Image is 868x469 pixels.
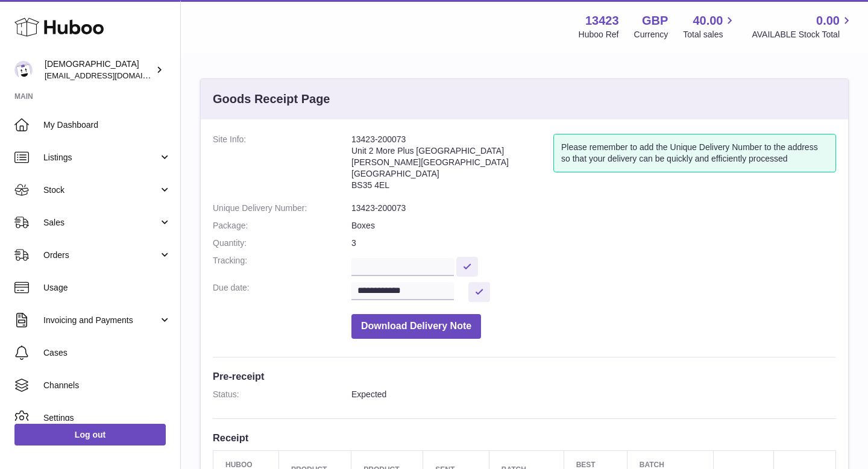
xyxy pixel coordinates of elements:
span: Invoicing and Payments [43,315,159,326]
span: AVAILABLE Stock Total [752,29,854,40]
dt: Tracking: [213,255,351,276]
a: 40.00 Total sales [683,13,737,40]
dt: Due date: [213,282,351,302]
span: Stock [43,184,159,196]
span: [EMAIL_ADDRESS][DOMAIN_NAME] [45,71,177,80]
strong: 13423 [585,13,619,29]
address: 13423-200073 Unit 2 More Plus [GEOGRAPHIC_DATA] [PERSON_NAME][GEOGRAPHIC_DATA] [GEOGRAPHIC_DATA] ... [351,134,553,197]
span: My Dashboard [43,119,171,131]
span: Usage [43,282,171,294]
dt: Unique Delivery Number: [213,203,351,214]
strong: GBP [642,13,668,29]
span: Orders [43,250,159,261]
div: Huboo Ref [579,29,619,40]
h3: Receipt [213,431,836,444]
a: 0.00 AVAILABLE Stock Total [752,13,854,40]
span: Listings [43,152,159,163]
span: Total sales [683,29,737,40]
dd: 13423-200073 [351,203,836,214]
a: Log out [14,424,166,445]
dt: Quantity: [213,238,351,249]
div: Please remember to add the Unique Delivery Number to the address so that your delivery can be qui... [553,134,836,172]
span: Sales [43,217,159,228]
div: [DEMOGRAPHIC_DATA] [45,58,153,81]
dd: Expected [351,389,836,400]
span: Cases [43,347,171,359]
span: Channels [43,380,171,391]
dd: 3 [351,238,836,249]
div: Currency [634,29,668,40]
img: olgazyuz@outlook.com [14,61,33,79]
span: Settings [43,412,171,424]
dt: Site Info: [213,134,351,197]
button: Download Delivery Note [351,314,481,339]
dt: Status: [213,389,351,400]
h3: Pre-receipt [213,370,836,383]
dd: Boxes [351,220,836,231]
span: 0.00 [816,13,840,29]
span: 40.00 [693,13,723,29]
dt: Package: [213,220,351,231]
h3: Goods Receipt Page [213,91,330,107]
